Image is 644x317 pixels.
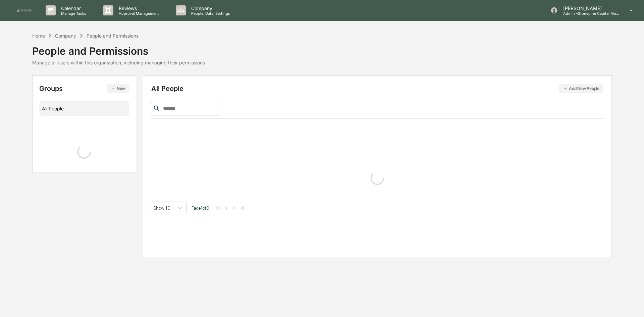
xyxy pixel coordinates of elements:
button: |< [214,205,222,211]
button: < [223,205,230,211]
p: People, Data, Settings [186,11,233,16]
div: All People [42,103,126,114]
div: Home [32,33,45,39]
p: Calendar [56,5,90,11]
div: People and Permissions [32,40,205,57]
p: Company [186,5,233,11]
div: Groups [39,84,129,93]
div: Manage all users within this organization, including managing their permissions [32,60,205,65]
p: Manage Tasks [56,11,90,16]
div: People and Permissions [87,33,139,39]
div: All People [151,84,604,93]
img: logo [16,9,32,12]
p: Admin • Stonepine Capital Management [558,11,620,16]
p: Approval Management [113,11,162,16]
button: >| [238,205,246,211]
span: Page 1 of 0 [192,205,209,211]
button: Add New People [559,84,603,93]
p: Reviews [113,5,162,11]
p: [PERSON_NAME] [558,5,620,11]
div: Company [55,33,76,39]
button: New [107,84,129,93]
button: > [231,205,237,211]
